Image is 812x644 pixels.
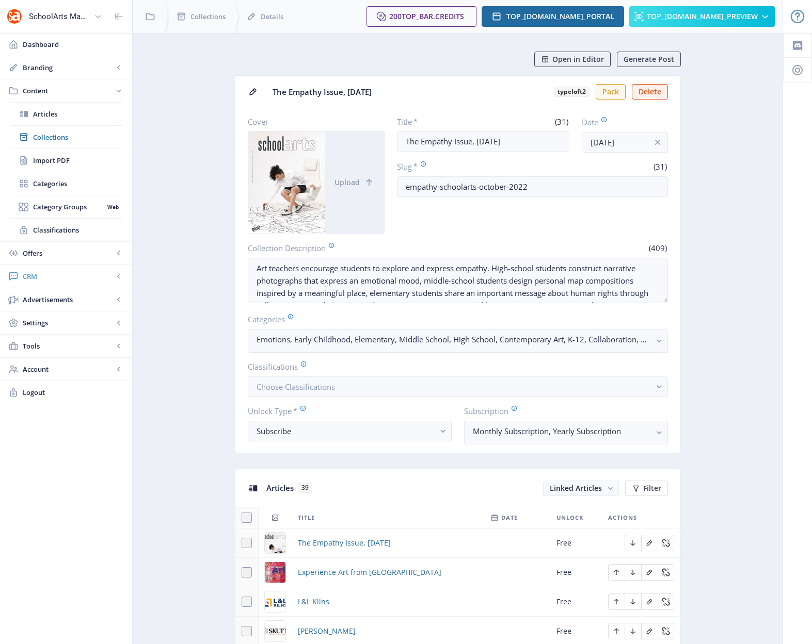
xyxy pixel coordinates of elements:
[190,11,226,22] span: Collections
[643,484,661,492] span: Filter
[261,11,283,22] span: Details
[473,425,651,437] nb-select-label: Monthly Subscription, Yearly Subscription
[397,161,528,172] label: Slug
[464,405,660,417] label: Subscription
[596,84,626,100] button: Pack
[23,341,114,351] span: Tools
[652,161,668,172] span: (31)
[23,271,114,282] span: CRM
[23,387,124,398] span: Logout
[553,117,569,127] span: (31)
[10,126,122,148] a: Collections
[641,537,658,547] a: Edit page
[543,481,619,496] button: Linked Articles
[298,537,391,549] a: The Empathy Issue, [DATE]
[608,567,625,576] a: Edit page
[647,12,758,21] span: TOP_[DOMAIN_NAME]_PREVIEW
[33,109,122,119] span: Articles
[298,566,441,579] a: Experience Art from [GEOGRAPHIC_DATA]
[534,52,611,67] button: Open in Editor
[402,11,464,21] span: TOP_BAR.CREDITS
[550,483,602,493] span: Linked Articles
[629,6,775,27] button: TOP_[DOMAIN_NAME]_PREVIEW
[10,149,122,172] a: Import PDF
[33,178,122,189] span: Categories
[641,567,658,576] a: Edit page
[23,62,114,73] span: Branding
[625,567,641,576] a: Edit page
[10,103,122,125] a: Articles
[10,172,122,195] a: Categories
[608,596,625,606] a: Edit page
[23,294,114,305] span: Advertisements
[482,6,624,27] button: TOP_[DOMAIN_NAME]_PORTAL
[647,132,668,153] button: info
[554,87,590,97] b: typeloft2
[397,117,479,127] label: Title
[397,131,569,152] input: Type Collection Title ...
[298,596,329,608] a: L&L Kilns
[23,248,114,258] span: Offers
[625,596,641,606] a: Edit page
[33,225,122,235] span: Classifications
[632,84,668,100] button: Delete
[33,132,122,142] span: Collections
[550,558,602,587] td: Free
[658,596,674,606] a: Edit page
[33,155,122,166] span: Import PDF
[265,562,285,583] img: 9ead8786-8b6f-4a98-ba91-6d150f85393c.png
[10,195,122,218] a: Category GroupsWeb
[552,55,604,63] span: Open in Editor
[582,132,668,153] input: Publishing Date
[248,361,660,372] label: Classifications
[257,425,435,437] div: Subscribe
[104,202,122,212] nb-badge: Web
[641,596,658,606] a: Edit page
[658,537,674,547] a: Edit page
[10,219,122,241] a: Classifications
[273,87,546,97] span: The Empathy Issue, [DATE]
[658,567,674,576] a: Edit page
[582,117,660,128] label: Date
[464,421,668,444] button: Monthly Subscription, Yearly Subscription
[335,178,360,187] span: Upload
[367,6,476,27] button: 200TOP_BAR.CREDITS
[647,243,668,253] span: (409)
[265,591,285,612] img: d1313acb-c5d5-4a52-976b-7d2952bd3fa6.png
[625,537,641,547] a: Edit page
[248,242,454,254] label: Collection Description
[23,39,124,49] span: Dashboard
[265,533,285,553] img: 77909425-a7a7-4633-875e-3d833c5ea76a.png
[266,483,294,493] span: Articles
[257,333,651,345] nb-select-label: Emotions, Early Childhood, Elementary, Middle School, High School, Contemporary Art, K-12, Collab...
[506,12,614,21] span: TOP_[DOMAIN_NAME]_PORTAL
[556,511,583,524] span: Unlock
[608,511,637,524] span: Actions
[6,8,23,25] img: properties.app_icon.png
[652,137,663,147] nb-icon: info
[257,382,335,392] span: Choose Classifications
[325,131,384,234] button: Upload
[501,511,518,524] span: Date
[23,318,114,328] span: Settings
[23,86,114,96] span: Content
[625,481,668,496] button: Filter
[248,329,668,353] button: Emotions, Early Childhood, Elementary, Middle School, High School, Contemporary Art, K-12, Collab...
[397,176,668,197] input: this-is-how-a-slug-looks-like
[617,52,681,67] button: Generate Post
[248,405,443,417] label: Unlock Type
[29,5,90,28] div: SchoolArts Magazine
[248,376,668,397] button: Choose Classifications
[550,587,602,617] td: Free
[248,313,660,325] label: Categories
[33,202,104,212] span: Category Groups
[248,117,377,127] label: Cover
[298,511,315,524] span: Title
[248,421,452,441] button: Subscribe
[23,364,114,374] span: Account
[624,55,674,63] span: Generate Post
[298,483,312,493] span: 39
